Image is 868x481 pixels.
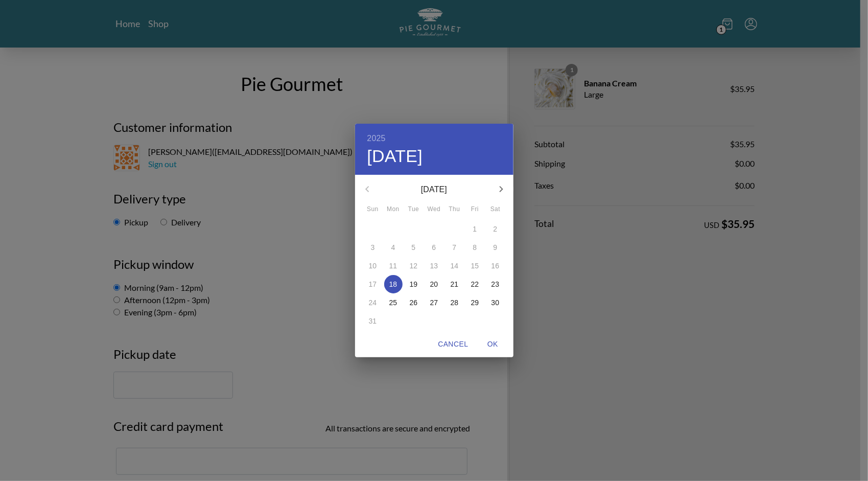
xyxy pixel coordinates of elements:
[445,275,464,293] button: 21
[410,297,418,308] p: 26
[430,279,438,289] p: 20
[430,297,438,308] p: 27
[471,297,479,308] p: 29
[384,275,403,293] button: 18
[466,204,484,215] span: Fri
[481,338,505,351] span: OK
[425,204,443,215] span: Wed
[451,279,459,289] p: 21
[445,204,464,215] span: Thu
[384,204,403,215] span: Mon
[486,293,505,312] button: 30
[425,293,443,312] button: 27
[466,275,484,293] button: 22
[384,293,403,312] button: 25
[486,275,505,293] button: 23
[367,146,423,167] button: [DATE]
[434,335,472,354] button: Cancel
[466,293,484,312] button: 29
[451,297,459,308] p: 28
[364,204,382,215] span: Sun
[389,279,397,289] p: 18
[491,297,500,308] p: 30
[367,131,386,146] button: 2025
[405,293,423,312] button: 26
[425,275,443,293] button: 20
[486,204,505,215] span: Sat
[405,275,423,293] button: 19
[471,279,479,289] p: 22
[405,204,423,215] span: Tue
[380,184,489,196] p: [DATE]
[477,335,509,354] button: OK
[389,297,397,308] p: 25
[410,279,418,289] p: 19
[491,279,500,289] p: 23
[438,338,468,351] span: Cancel
[445,293,464,312] button: 28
